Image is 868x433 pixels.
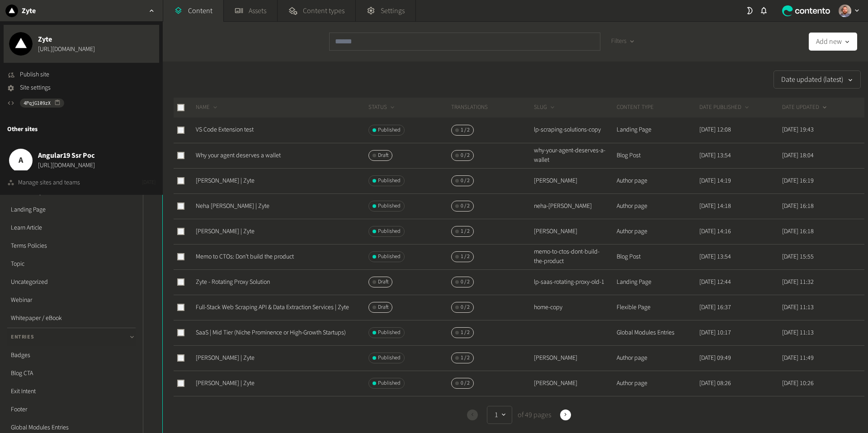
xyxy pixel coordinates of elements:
[20,83,51,93] span: Site settings
[368,103,396,112] button: STATUS
[616,118,699,143] td: Landing Page
[782,125,814,134] time: [DATE] 19:43
[196,303,349,312] a: Full-Stack Web Scraping API & Data Extraction Services | Zyte
[38,150,95,161] span: Angular19 Ssr Poc
[20,99,64,108] button: 4PqjGl09zX
[782,252,814,261] time: [DATE] 15:55
[487,406,512,424] button: 1
[516,409,551,420] span: of 49 pages
[196,353,255,362] a: [PERSON_NAME] | Zyte
[699,103,750,112] button: DATE PUBLISHED
[196,328,346,337] a: SaaS | Mid Tier (Niche Prominence or High-Growth Startups)
[7,400,136,419] a: Footer
[381,5,405,16] span: Settings
[22,5,36,16] h2: Zyte
[616,345,699,371] td: Author page
[38,45,95,54] a: [URL][DOMAIN_NAME]
[533,345,616,371] td: [PERSON_NAME]
[461,278,470,286] span: 0 / 2
[533,396,616,421] td: a-practical-guide-to-xml-parsing-with-python
[699,303,731,312] time: [DATE] 16:37
[782,151,814,160] time: [DATE] 18:04
[533,168,616,193] td: [PERSON_NAME]
[196,379,255,388] a: [PERSON_NAME] | Zyte
[196,176,255,185] a: [PERSON_NAME] | Zyte
[7,70,49,80] button: Publish site
[699,379,731,388] time: [DATE] 08:26
[378,227,401,235] span: Published
[378,253,401,261] span: Published
[616,193,699,219] td: Author page
[196,103,219,112] button: NAME
[196,151,281,160] a: Why your agent deserves a wallet
[7,364,136,382] a: Blog CTA
[699,227,731,236] time: [DATE] 14:16
[533,219,616,244] td: [PERSON_NAME]
[7,346,136,364] a: Badges
[24,99,51,107] span: 4PqjGl09zX
[7,178,80,188] a: Manage sites and teams
[616,295,699,320] td: Flexible Page
[616,143,699,168] td: Blog Post
[809,33,857,51] button: Add new
[461,253,470,261] span: 1 / 2
[196,202,269,211] a: Neha [PERSON_NAME] | Zyte
[533,193,616,219] td: neha-[PERSON_NAME]
[142,179,156,187] span: [DATE]
[699,202,731,211] time: [DATE] 14:18
[699,151,731,160] time: [DATE] 13:54
[699,328,731,337] time: [DATE] 10:17
[699,125,731,134] time: [DATE] 12:08
[38,161,95,170] span: [URL][DOMAIN_NAME]
[461,329,470,337] span: 1 / 2
[616,219,699,244] td: Author page
[451,98,533,118] th: Translations
[461,303,470,311] span: 0 / 2
[604,33,642,51] button: Filters
[378,329,401,337] span: Published
[7,382,136,400] a: Exit Intent
[616,320,699,345] td: Global Modules Entries
[699,252,731,261] time: [DATE] 13:54
[533,244,616,269] td: memo-to-ctos-dont-build-the-product
[616,168,699,193] td: Author page
[378,379,401,387] span: Published
[461,354,470,362] span: 1 / 2
[9,32,33,56] img: Zyte
[378,202,401,210] span: Published
[196,278,270,287] a: Zyte - Rotating Proxy Solution
[196,227,255,236] a: [PERSON_NAME] | Zyte
[461,177,470,185] span: 0 / 2
[11,333,34,341] span: Entries
[4,141,159,179] button: AAngular19 Ssr Poc[URL][DOMAIN_NAME]
[20,70,49,80] span: Publish site
[378,126,401,134] span: Published
[7,201,136,219] a: Landing Page
[7,83,51,93] a: Site settings
[7,273,136,291] a: Uncategorized
[699,176,731,185] time: [DATE] 14:19
[303,5,344,16] span: Content types
[782,176,814,185] time: [DATE] 16:19
[533,295,616,320] td: home-copy
[782,353,814,362] time: [DATE] 11:49
[616,269,699,295] td: Landing Page
[7,219,136,237] a: Learn Article
[782,202,814,211] time: [DATE] 16:18
[782,103,828,112] button: DATE UPDATED
[533,269,616,295] td: lp-saas-rotating-proxy-old-1
[18,178,80,188] div: Manage sites and teams
[534,103,556,112] button: SLUG
[7,291,136,309] a: Webinar
[7,309,136,327] a: Whitepaper / eBook
[616,396,699,421] td: Learn Article
[533,371,616,396] td: [PERSON_NAME]
[461,151,470,160] span: 0 / 2
[196,252,294,261] a: Memo to CTOs: Don’t build the product
[611,37,627,46] span: Filters
[782,278,814,287] time: [DATE] 11:32
[616,98,699,118] th: CONTENT TYPE
[782,303,814,312] time: [DATE] 11:13
[7,237,136,255] a: Terms Policies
